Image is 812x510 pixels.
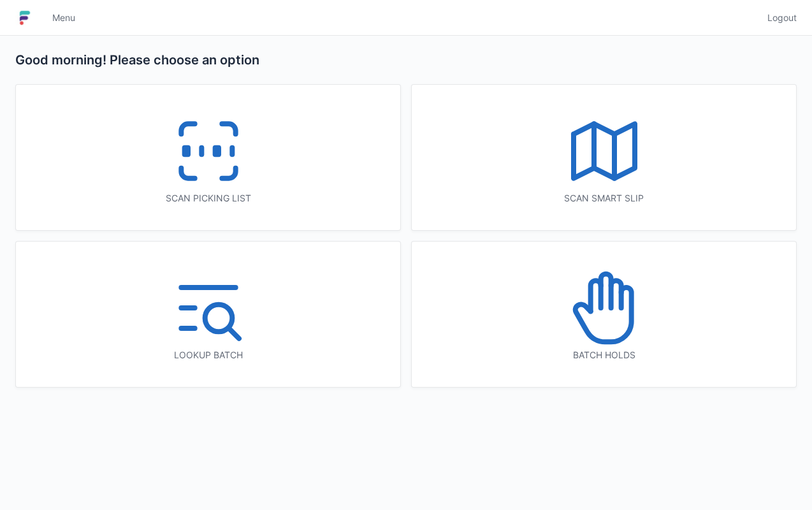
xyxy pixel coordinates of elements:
[41,349,375,361] div: Lookup batch
[411,241,797,388] a: Batch holds
[45,6,83,29] a: Menu
[41,192,375,205] div: Scan picking list
[15,84,401,231] a: Scan picking list
[15,51,797,69] h2: Good morning! Please choose an option
[52,11,75,24] span: Menu
[15,241,401,388] a: Lookup batch
[15,8,34,28] img: logo-small.jpg
[411,84,797,231] a: Scan smart slip
[437,349,771,361] div: Batch holds
[767,11,797,24] span: Logout
[760,6,797,29] a: Logout
[437,192,771,205] div: Scan smart slip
